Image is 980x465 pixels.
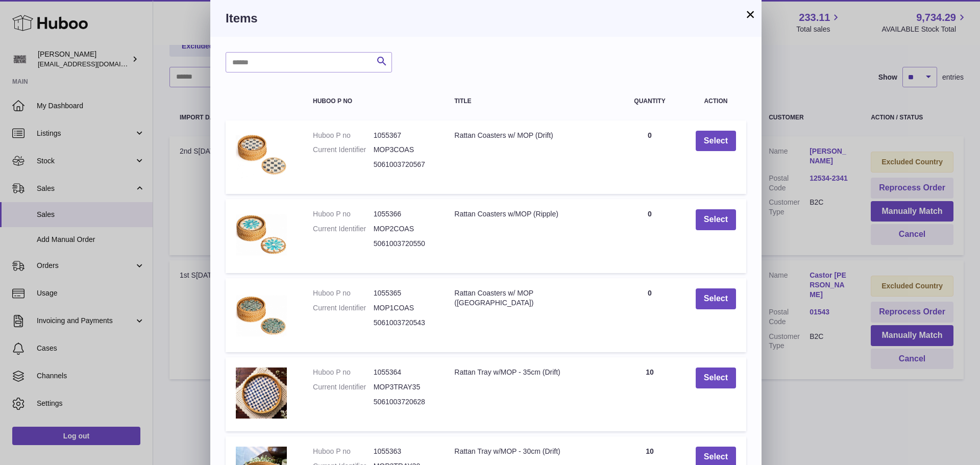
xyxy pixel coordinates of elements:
dt: Huboo P no [313,131,374,140]
td: 0 [614,199,685,273]
dt: Huboo P no [313,368,374,377]
img: Rattan Tray w/MOP - 35cm (Drift) [236,368,287,419]
dt: Current Identifier [313,145,374,155]
dd: 1055367 [374,131,434,140]
button: Select [696,288,736,309]
th: Huboo P no [303,88,444,115]
dd: 5061003720628 [374,397,434,407]
dd: 5061003720567 [374,160,434,169]
dt: Current Identifier [313,303,374,313]
th: Action [685,88,746,115]
dd: MOP3TRAY35 [374,382,434,392]
th: Quantity [614,88,685,115]
dt: Huboo P no [313,288,374,298]
dd: 1055363 [374,447,434,456]
td: 0 [614,120,685,194]
dt: Current Identifier [313,224,374,234]
dd: MOP2COAS [374,224,434,234]
dd: MOP1COAS [374,303,434,313]
dd: 1055364 [374,368,434,377]
dt: Current Identifier [313,382,374,392]
div: Rattan Coasters w/ MOP ([GEOGRAPHIC_DATA]) [454,288,604,308]
div: Rattan Coasters w/ MOP (Drift) [454,131,604,140]
th: Title [444,88,614,115]
button: Select [696,209,736,230]
dd: 1055365 [374,288,434,298]
div: Rattan Tray w/MOP - 30cm (Drift) [454,447,604,456]
button: × [744,8,756,20]
img: Rattan Coasters w/ MOP (Drift) [236,131,287,182]
button: Select [696,131,736,152]
button: Select [696,368,736,388]
dd: 5061003720543 [374,318,434,328]
td: 10 [614,357,685,431]
h3: Items [226,10,746,27]
dt: Huboo P no [313,447,374,456]
dd: MOP3COAS [374,145,434,155]
dd: 5061003720550 [374,239,434,249]
div: Rattan Coasters w/MOP (Ripple) [454,209,604,219]
div: Rattan Tray w/MOP - 35cm (Drift) [454,368,604,377]
img: Rattan Coasters w/MOP (Ripple) [236,209,287,260]
img: Rattan Coasters w/ MOP (Cascade) [236,288,287,339]
dd: 1055366 [374,209,434,219]
td: 0 [614,278,685,352]
dt: Huboo P no [313,209,374,219]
